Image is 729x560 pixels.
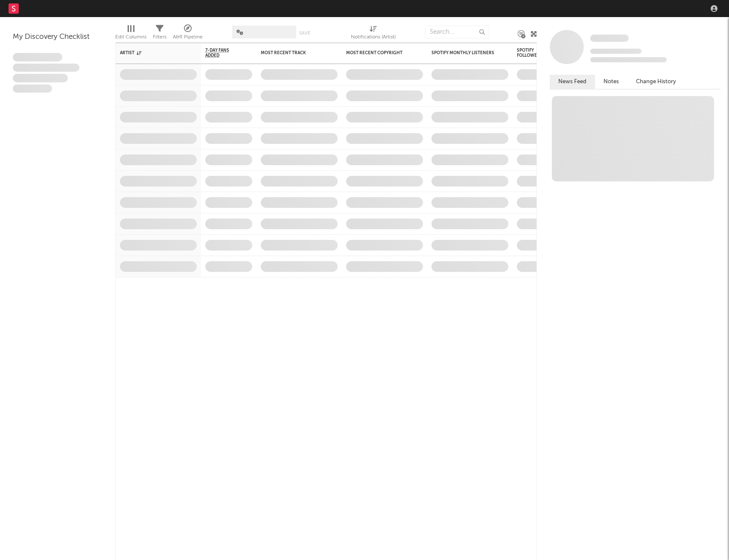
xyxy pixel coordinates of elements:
span: Tracking Since: [DATE] [590,49,642,54]
span: Praesent ac interdum [13,74,68,82]
button: Save [299,31,310,35]
span: Lorem ipsum dolor [13,53,62,61]
span: 7-Day Fans Added [205,48,239,58]
span: Some Artist [590,35,629,42]
div: Edit Columns [115,32,146,42]
a: Some Artist [590,34,629,43]
div: Filters [153,21,166,46]
div: A&R Pipeline [173,32,203,42]
div: Spotify Followers [517,48,547,58]
button: Change History [627,75,685,89]
div: Most Recent Copyright [346,50,410,55]
input: Search... [425,26,489,38]
span: Integer aliquet in purus et [13,64,79,72]
span: 0 fans last week [590,57,667,62]
div: Notifications (Artist) [351,21,396,46]
div: Most Recent Track [261,50,325,55]
div: Notifications (Artist) [351,32,396,42]
div: Edit Columns [115,21,146,46]
div: Filters [153,32,166,42]
button: News Feed [550,75,595,89]
button: Notes [595,75,627,89]
div: A&R Pipeline [173,21,203,46]
div: Artist [120,50,184,55]
div: Spotify Monthly Listeners [432,50,496,55]
span: Aliquam viverra [13,85,52,93]
div: My Discovery Checklist [13,32,102,42]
